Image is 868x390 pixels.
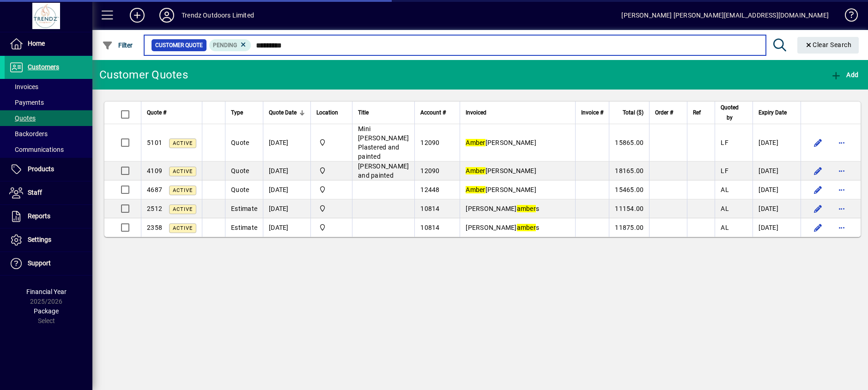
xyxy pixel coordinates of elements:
[99,67,188,82] div: Customer Quotes
[466,186,536,193] span: [PERSON_NAME]
[721,102,739,123] span: Quoted by
[316,222,346,233] span: New Plymouth
[759,108,787,118] span: Expiry Date
[9,83,38,90] span: Invoices
[5,79,92,95] a: Invoices
[28,189,42,196] span: Staff
[828,66,861,83] button: Add
[420,108,454,118] div: Account #
[231,224,257,231] span: Estimate
[721,167,728,174] span: LF
[358,125,409,160] span: Mini [PERSON_NAME] Plastered and painted
[609,162,649,180] td: 18165.00
[231,139,249,146] span: Quote
[316,166,346,176] span: New Plymouth
[466,224,539,231] span: [PERSON_NAME] s
[5,32,92,55] a: Home
[182,8,254,23] div: Trendz Outdoors Limited
[5,126,92,142] a: Backorders
[420,167,439,174] span: 12090
[721,205,729,212] span: AL
[5,228,92,252] a: Settings
[9,114,36,122] span: Quotes
[609,124,649,162] td: 15865.00
[838,2,856,32] a: Knowledge Base
[797,37,859,54] button: Clear
[420,186,439,193] span: 12448
[100,37,135,54] button: Filter
[753,124,801,162] td: [DATE]
[102,42,133,49] span: Filter
[753,199,801,218] td: [DATE]
[420,139,439,146] span: 12090
[609,218,649,237] td: 11875.00
[147,224,162,231] span: 2358
[316,138,346,148] span: New Plymouth
[810,182,825,197] button: Edit
[122,7,152,24] button: Add
[147,108,196,118] div: Quote #
[263,218,310,237] td: [DATE]
[466,108,486,118] span: Invoiced
[147,167,162,174] span: 4109
[5,95,92,110] a: Payments
[231,108,243,118] span: Type
[517,224,536,231] em: amber
[721,224,729,231] span: AL
[834,220,849,235] button: More options
[466,167,485,174] em: Amber
[5,142,92,157] a: Communications
[263,180,310,199] td: [DATE]
[466,186,485,193] em: Amber
[173,168,193,174] span: Active
[173,187,193,193] span: Active
[316,185,346,195] span: New Plymouth
[316,204,346,214] span: New Plymouth
[831,71,858,78] span: Add
[5,110,92,126] a: Quotes
[693,108,709,118] div: Ref
[581,108,603,118] span: Invoice #
[155,41,203,50] span: Customer Quote
[209,39,251,51] mat-chip: Pending Status: Pending
[721,139,728,146] span: LF
[609,180,649,199] td: 15465.00
[420,224,439,231] span: 10814
[466,167,536,174] span: [PERSON_NAME]
[213,42,237,48] span: Pending
[263,162,310,180] td: [DATE]
[152,7,182,24] button: Profile
[834,182,849,197] button: More options
[466,108,570,118] div: Invoiced
[466,139,536,146] span: [PERSON_NAME]
[655,108,673,118] span: Order #
[655,108,681,118] div: Order #
[466,205,539,212] span: [PERSON_NAME] s
[9,130,48,138] span: Backorders
[517,205,536,212] em: amber
[834,163,849,178] button: More options
[753,180,801,199] td: [DATE]
[316,108,338,118] span: Location
[316,108,346,118] div: Location
[810,220,825,235] button: Edit
[147,108,166,118] span: Quote #
[263,199,310,218] td: [DATE]
[173,206,193,212] span: Active
[753,218,801,237] td: [DATE]
[28,63,59,71] span: Customers
[231,167,249,174] span: Quote
[5,252,92,275] a: Support
[358,162,409,179] span: [PERSON_NAME] and painted
[147,139,162,146] span: 5101
[623,108,643,118] span: Total ($)
[34,307,59,315] span: Package
[147,186,162,193] span: 4687
[9,99,44,106] span: Payments
[834,201,849,216] button: More options
[28,259,51,267] span: Support
[9,146,64,153] span: Communications
[28,40,45,47] span: Home
[5,158,92,181] a: Products
[26,288,67,295] span: Financial Year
